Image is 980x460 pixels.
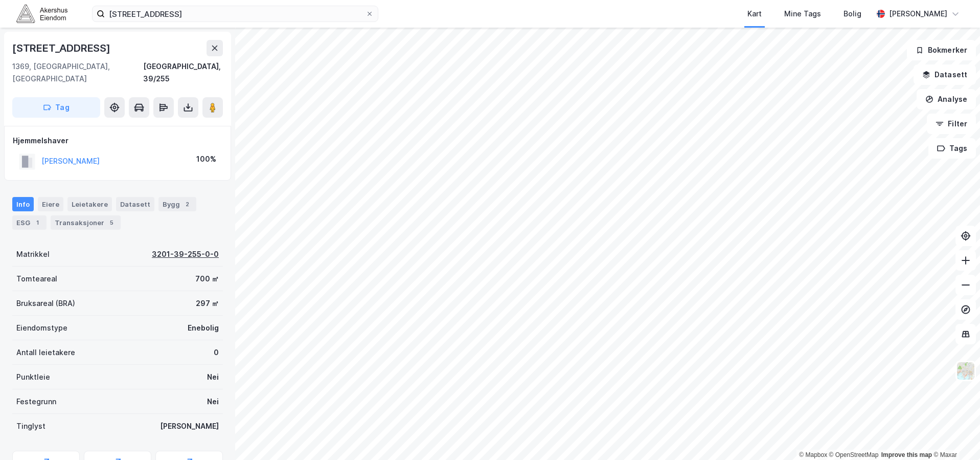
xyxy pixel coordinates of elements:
div: 1369, [GEOGRAPHIC_DATA], [GEOGRAPHIC_DATA] [12,60,143,85]
div: Nei [207,396,219,408]
div: Punktleie [16,371,50,383]
button: Tags [928,138,976,159]
div: [GEOGRAPHIC_DATA], 39/255 [143,60,223,85]
div: 3201-39-255-0-0 [152,248,219,260]
img: akershus-eiendom-logo.9091f326c980b4bce74ccdd9f866810c.svg [16,5,67,23]
div: Enebolig [188,322,219,334]
div: Tinglyst [16,420,45,432]
div: 700 ㎡ [195,273,219,285]
button: Datasett [914,64,976,85]
div: Hjemmelshaver [13,135,222,147]
div: Eiere [38,197,63,211]
button: Tag [12,97,100,118]
div: Mine Tags [784,8,821,20]
div: Bygg [158,197,196,211]
div: Leietakere [67,197,112,211]
img: Z [956,361,975,381]
div: 297 ㎡ [196,297,219,310]
div: Datasett [116,197,154,211]
div: Nei [207,371,219,383]
div: Info [12,197,34,211]
div: 100% [196,153,216,165]
div: ESG [12,215,47,230]
input: Søk på adresse, matrikkel, gårdeiere, leietakere eller personer [105,6,366,21]
div: Tomteareal [16,273,57,285]
iframe: Chat Widget [929,411,980,460]
div: 5 [106,217,117,228]
div: [STREET_ADDRESS] [12,40,112,56]
div: Matrikkel [16,248,50,260]
button: Bokmerker [907,40,976,60]
button: Filter [927,114,976,134]
div: Antall leietakere [16,346,75,359]
div: 2 [182,199,192,209]
div: Kontrollprogram for chat [929,411,980,460]
div: Transaksjoner [51,215,121,230]
div: Festegrunn [16,396,56,408]
a: Mapbox [799,451,827,458]
a: Improve this map [881,451,932,458]
div: Bolig [844,8,861,20]
div: Eiendomstype [16,322,67,334]
a: OpenStreetMap [829,451,879,458]
div: Bruksareal (BRA) [16,297,75,310]
div: [PERSON_NAME] [889,8,947,20]
div: Kart [747,8,762,20]
button: Analyse [917,89,976,109]
div: 1 [32,217,42,228]
div: [PERSON_NAME] [160,420,219,432]
div: 0 [214,346,219,359]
